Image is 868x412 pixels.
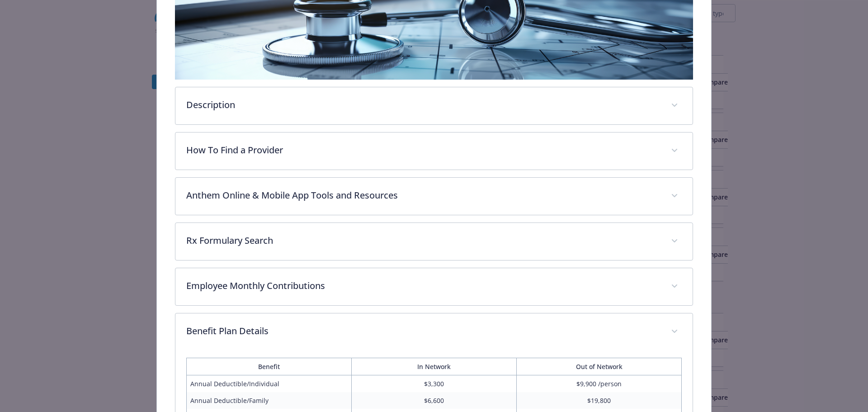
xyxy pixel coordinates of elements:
[175,223,693,260] div: Rx Formulary Search
[186,324,660,338] p: Benefit Plan Details
[175,268,693,305] div: Employee Monthly Contributions
[351,392,516,409] td: $6,600
[186,98,660,112] p: Description
[175,133,693,170] div: How To Find a Provider
[186,279,660,293] p: Employee Monthly Contributions
[186,392,351,409] td: Annual Deductible/Family
[351,375,516,392] td: $3,300
[351,358,516,375] th: In Network
[186,143,660,157] p: How To Find a Provider
[517,392,682,409] td: $19,800
[175,178,693,215] div: Anthem Online & Mobile App Tools and Resources
[186,189,660,202] p: Anthem Online & Mobile App Tools and Resources
[186,375,351,392] td: Annual Deductible/Individual
[175,87,693,124] div: Description
[517,375,682,392] td: $9,900 /person
[186,234,660,247] p: Rx Formulary Search
[517,358,682,375] th: Out of Network
[175,313,693,350] div: Benefit Plan Details
[186,358,351,375] th: Benefit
